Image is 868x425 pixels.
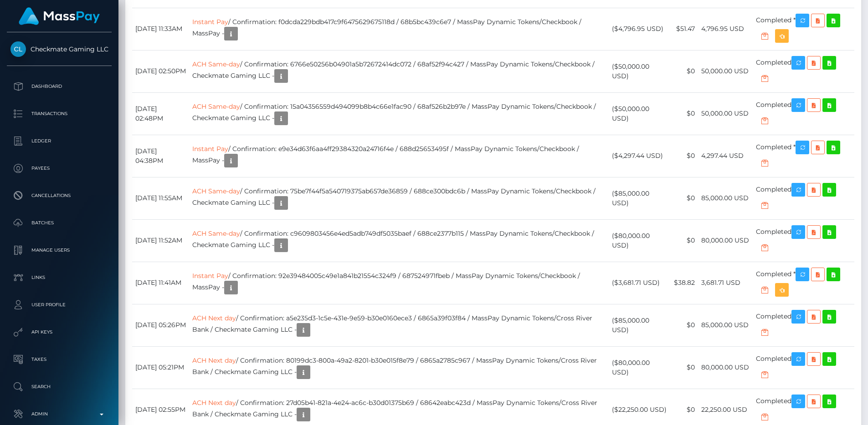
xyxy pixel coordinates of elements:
[753,346,854,389] td: Completed
[670,92,698,135] td: $0
[698,8,753,50] td: 4,796.95 USD
[192,272,228,280] a: Instant Pay
[189,219,609,262] td: / Confirmation: c9609803456e4ed5adb749df5035baef / 688ce2377b115 / MassPay Dynamic Tokens/Checkbo...
[192,102,240,111] a: ACH Same-day
[698,177,753,219] td: 85,000.00 USD
[670,219,698,262] td: $0
[10,189,108,202] p: Cancellations
[189,92,609,135] td: / Confirmation: 15a04356559d494099b8b4c66e1fac90 / 68af526b2b97e / MassPay Dynamic Tokens/Checkbo...
[7,75,112,98] a: Dashboard
[698,135,753,177] td: 4,297.44 USD
[189,346,609,389] td: / Confirmation: 80199dc3-800a-49a2-8201-b30e015f8e79 / 6865a2785c967 / MassPay Dynamic Tokens/Cro...
[670,50,698,92] td: $0
[132,92,189,135] td: [DATE] 02:48PM
[698,304,753,346] td: 85,000.00 USD
[192,229,240,238] a: ACH Same-day
[7,321,112,344] a: API Keys
[10,407,108,421] p: Admin
[670,177,698,219] td: $0
[698,262,753,304] td: 3,681.71 USD
[10,271,108,284] p: Links
[7,266,112,289] a: Links
[192,145,228,153] a: Instant Pay
[7,130,112,152] a: Ledger
[609,346,670,389] td: ($80,000.00 USD)
[132,304,189,346] td: [DATE] 05:26PM
[10,216,108,230] p: Batches
[10,80,108,93] p: Dashboard
[698,346,753,389] td: 80,000.00 USD
[7,45,112,53] span: Checkmate Gaming LLC
[192,314,236,322] a: ACH Next day
[10,107,108,121] p: Transactions
[132,262,189,304] td: [DATE] 11:41AM
[192,187,240,195] a: ACH Same-day
[132,219,189,262] td: [DATE] 11:52AM
[670,346,698,389] td: $0
[753,177,854,219] td: Completed
[7,348,112,371] a: Taxes
[10,243,108,257] p: Manage Users
[192,18,228,26] a: Instant Pay
[670,262,698,304] td: $38.82
[132,135,189,177] td: [DATE] 04:38PM
[753,92,854,135] td: Completed
[7,239,112,262] a: Manage Users
[189,304,609,346] td: / Confirmation: a5e235d3-1c5e-431e-9e59-b30e0160ece3 / 6865a39f03f84 / MassPay Dynamic Tokens/Cro...
[609,135,670,177] td: ($4,297.44 USD)
[132,177,189,219] td: [DATE] 11:55AM
[753,219,854,262] td: Completed
[192,356,236,364] a: ACH Next day
[670,135,698,177] td: $0
[192,60,240,68] a: ACH Same-day
[10,353,108,366] p: Taxes
[753,304,854,346] td: Completed
[7,212,112,234] a: Batches
[609,8,670,50] td: ($4,796.95 USD)
[609,92,670,135] td: ($50,000.00 USD)
[698,92,753,135] td: 50,000.00 USD
[10,380,108,394] p: Search
[753,50,854,92] td: Completed
[192,399,236,407] a: ACH Next day
[10,325,108,339] p: API Keys
[609,50,670,92] td: ($50,000.00 USD)
[132,50,189,92] td: [DATE] 02:50PM
[7,102,112,125] a: Transactions
[698,50,753,92] td: 50,000.00 USD
[7,157,112,180] a: Payees
[132,8,189,50] td: [DATE] 11:33AM
[753,8,854,50] td: Completed *
[609,262,670,304] td: ($3,681.71 USD)
[10,298,108,312] p: User Profile
[189,262,609,304] td: / Confirmation: 92e39484005c49e1a841b21554c324f9 / 687524971fbeb / MassPay Dynamic Tokens/Checkbo...
[609,304,670,346] td: ($85,000.00 USD)
[753,135,854,177] td: Completed *
[609,177,670,219] td: ($85,000.00 USD)
[189,135,609,177] td: / Confirmation: e9e34d63f6aa4ff29384320a24716f4e / 688d25653495f / MassPay Dynamic Tokens/Checkbo...
[7,293,112,316] a: User Profile
[753,262,854,304] td: Completed *
[7,375,112,398] a: Search
[7,184,112,207] a: Cancellations
[670,304,698,346] td: $0
[609,219,670,262] td: ($80,000.00 USD)
[10,162,108,175] p: Payees
[10,41,26,57] img: Checkmate Gaming LLC
[189,8,609,50] td: / Confirmation: f0dcda229bdb417c9f6475629675118d / 68b5bc439c6e7 / MassPay Dynamic Tokens/Checkbo...
[189,50,609,92] td: / Confirmation: 6766e50256b04901a5b72672414dc072 / 68af52f94c427 / MassPay Dynamic Tokens/Checkbo...
[10,134,108,148] p: Ledger
[698,219,753,262] td: 80,000.00 USD
[19,7,100,25] img: MassPay Logo
[132,346,189,389] td: [DATE] 05:21PM
[189,177,609,219] td: / Confirmation: 75be7f44f5a540719375ab657de36859 / 688ce300bdc6b / MassPay Dynamic Tokens/Checkbo...
[670,8,698,50] td: $51.47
